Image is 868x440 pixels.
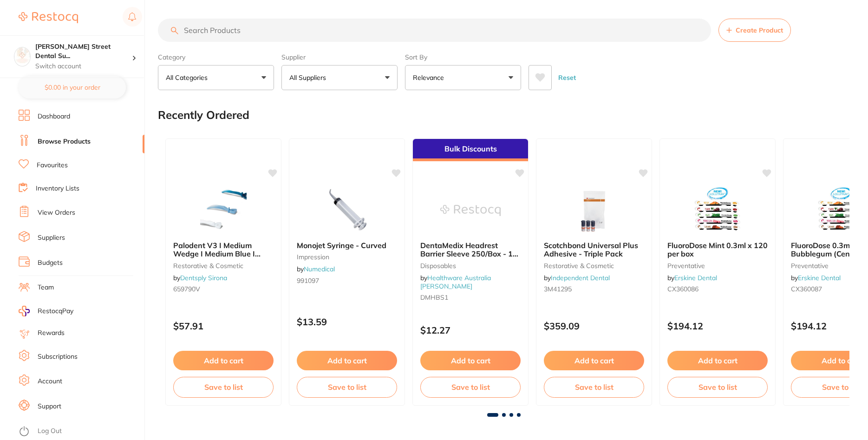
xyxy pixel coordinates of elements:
[193,187,254,234] img: Palodent V3 I Medium Wedge I Medium Blue I Refill of 100
[667,351,768,370] button: Add to cart
[798,274,841,282] a: Erskine Dental
[304,265,335,273] a: Numedical
[19,7,78,28] a: Restocq Logo
[544,321,644,331] p: $359.09
[38,328,65,338] a: Rewards
[180,274,227,282] a: Dentsply Sirona
[38,258,63,268] a: Budgets
[405,65,521,90] button: Relevance
[420,325,521,335] p: $12.27
[297,253,397,261] small: impression
[173,321,274,331] p: $57.91
[19,424,142,439] button: Log Out
[544,351,644,370] button: Add to cart
[564,187,624,234] img: Scotchbond Universal Plus Adhesive - Triple Pack
[667,262,768,269] small: preventative
[19,306,73,316] a: RestocqPay
[544,241,644,258] b: Scotchbond Universal Plus Adhesive - Triple Pack
[19,306,30,316] img: RestocqPay
[38,233,65,243] a: Suppliers
[420,377,521,397] button: Save to list
[158,65,274,90] button: All Categories
[555,65,579,90] button: Reset
[36,184,79,193] a: Inventory Lists
[544,377,644,397] button: Save to list
[718,19,791,42] button: Create Product
[791,274,841,282] span: by
[667,321,768,331] p: $194.12
[38,427,62,436] a: Log Out
[173,241,274,258] b: Palodent V3 I Medium Wedge I Medium Blue I Refill of 100
[38,402,61,411] a: Support
[667,285,768,293] small: CX360086
[38,137,91,146] a: Browse Products
[297,377,397,397] button: Save to list
[173,262,274,269] small: restorative & cosmetic
[544,285,644,293] small: 3M41295
[687,187,748,234] img: FluoroDose Mint 0.3ml x 120 per box
[19,76,126,99] button: $0.00 in your order
[38,208,75,217] a: View Orders
[289,73,330,82] p: All Suppliers
[38,377,62,386] a: Account
[667,377,768,397] button: Save to list
[173,377,274,397] button: Save to list
[158,19,711,42] input: Search Products
[19,12,78,23] img: Restocq Logo
[420,351,521,370] button: Add to cart
[173,351,274,370] button: Add to cart
[297,265,335,273] span: by
[35,62,132,71] p: Switch account
[736,26,783,34] span: Create Product
[173,285,274,293] small: 659790V
[166,73,211,82] p: All Categories
[420,274,491,290] a: Healthware Australia [PERSON_NAME]
[544,274,610,282] span: by
[317,187,377,234] img: Monojet Syringe - Curved
[405,53,521,61] label: Sort By
[281,65,398,90] button: All Suppliers
[667,241,768,258] b: FluoroDose Mint 0.3ml x 120 per box
[674,274,717,282] a: Erskine Dental
[35,42,132,60] h4: Dawson Street Dental Surgery
[420,262,521,269] small: Disposables
[667,274,717,282] span: by
[297,351,397,370] button: Add to cart
[420,241,521,258] b: DentaMedix Headrest Barrier Sleeve 250/Box - 10" x 11"(25.4cm x 27.9cm)
[297,316,397,327] p: $13.59
[544,262,644,269] small: restorative & cosmetic
[440,187,501,234] img: DentaMedix Headrest Barrier Sleeve 250/Box - 10" x 11"(25.4cm x 27.9cm)
[173,274,227,282] span: by
[420,274,491,290] span: by
[281,53,398,61] label: Supplier
[420,294,521,301] small: DMHBS1
[38,352,78,361] a: Subscriptions
[38,283,54,292] a: Team
[297,277,397,284] small: 991097
[297,241,397,250] b: Monojet Syringe - Curved
[14,47,30,63] img: Dawson Street Dental Surgery
[38,112,70,121] a: Dashboard
[158,53,274,61] label: Category
[37,161,68,170] a: Favourites
[38,307,73,316] span: RestocqPay
[158,109,249,122] h2: Recently Ordered
[413,139,528,161] div: Bulk Discounts
[413,73,448,82] p: Relevance
[551,274,610,282] a: Independent Dental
